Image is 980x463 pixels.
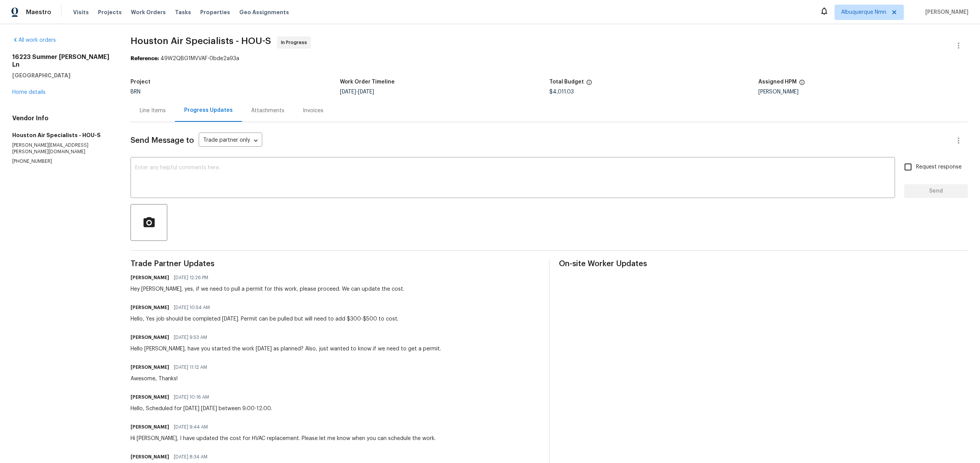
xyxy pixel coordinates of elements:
h5: Houston Air Specialists - HOU-S [12,131,112,139]
span: Work Orders [131,8,166,16]
h5: Total Budget [549,79,584,85]
div: Hey [PERSON_NAME], yes, if we need to pull a permit for this work, please proceed. We can update ... [131,285,404,293]
h6: [PERSON_NAME] [131,363,169,371]
h6: [PERSON_NAME] [131,274,169,281]
span: [DATE] 9:53 AM [174,334,207,341]
div: Hello [PERSON_NAME], have you started the work [DATE] as planned? Also, just wanted to know if we... [131,345,441,353]
h6: [PERSON_NAME] [131,393,169,401]
span: [DATE] 10:54 AM [174,304,210,311]
span: [DATE] [358,89,374,95]
span: On-site Worker Updates [559,260,968,268]
h5: Work Order Timeline [340,79,395,85]
span: [DATE] 8:34 AM [174,453,207,461]
p: [PHONE_NUMBER] [12,158,112,165]
span: [DATE] 9:44 AM [174,423,208,431]
h5: [GEOGRAPHIC_DATA] [12,72,112,79]
p: [PERSON_NAME][EMAIL_ADDRESS][PERSON_NAME][DOMAIN_NAME] [12,142,112,155]
span: Projects [98,8,122,16]
div: Awesome, Thanks! [131,375,212,383]
span: Tasks [175,10,191,15]
span: Properties [200,8,230,16]
div: Hi [PERSON_NAME], I have updated the cost for HVAC replacement. Please let me know when you can s... [131,435,436,442]
span: [DATE] 11:12 AM [174,363,207,371]
a: All work orders [12,38,56,43]
div: Trade partner only [199,134,262,147]
span: [DATE] [340,89,356,95]
h5: Project [131,79,150,85]
span: Trade Partner Updates [131,260,539,268]
span: Houston Air Specialists - HOU-S [131,36,271,46]
span: Visits [73,8,89,16]
h2: 16223 Summer [PERSON_NAME] Ln [12,53,112,69]
div: 49W2QBG1MVVAF-0bde2a93a [131,55,968,62]
h6: [PERSON_NAME] [131,334,169,341]
h6: [PERSON_NAME] [131,453,169,461]
span: Maestro [26,8,51,16]
span: The total cost of line items that have been proposed by Opendoor. This sum includes line items th... [586,79,592,89]
span: BRN [131,89,140,95]
div: Hello, Scheduled for [DATE] [DATE] between 9:00-12:00. [131,405,272,412]
span: Request response [916,163,962,171]
span: $4,011.03 [549,89,574,95]
h5: Assigned HPM [758,79,797,85]
b: Reference: [131,56,159,61]
span: In Progress [281,39,310,46]
span: Geo Assignments [239,8,289,16]
h6: [PERSON_NAME] [131,423,169,431]
span: [PERSON_NAME] [922,8,969,16]
span: - [340,89,374,95]
h4: Vendor Info [12,115,112,122]
span: The hpm assigned to this work order. [799,79,805,89]
span: Send Message to [131,137,194,144]
div: Line Items [140,107,166,115]
a: Home details [12,90,46,95]
h6: [PERSON_NAME] [131,304,169,311]
span: [DATE] 10:16 AM [174,393,209,401]
span: Albuquerque Nmn [841,8,886,16]
div: Progress Updates [184,106,233,114]
span: [DATE] 12:26 PM [174,274,208,281]
div: [PERSON_NAME] [758,89,968,95]
div: Attachments [251,107,284,115]
div: Invoices [303,107,323,115]
div: Hello, Yes job should be completed [DATE]. Permit can be pulled but will need to add $300-$500 to... [131,315,399,323]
